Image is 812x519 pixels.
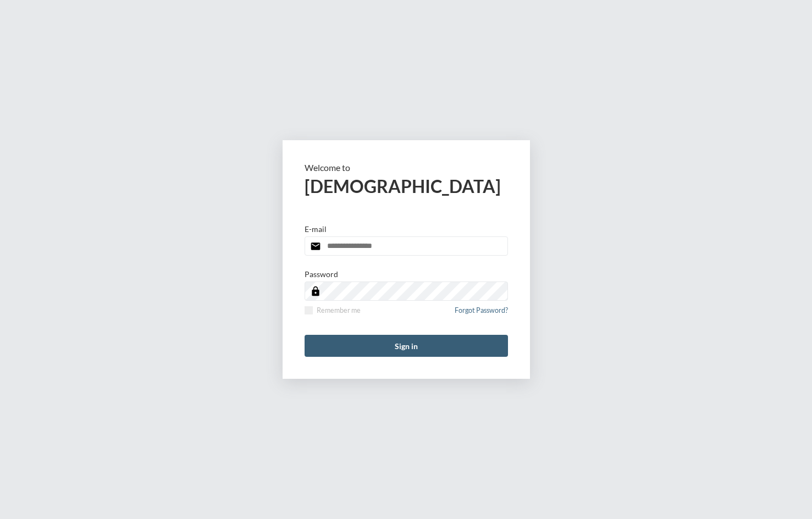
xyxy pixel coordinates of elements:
label: Remember me [305,306,361,314]
p: E-mail [305,224,327,234]
button: Sign in [305,335,508,357]
p: Welcome to [305,162,508,173]
h2: [DEMOGRAPHIC_DATA] [305,175,508,197]
p: Password [305,269,338,279]
a: Forgot Password? [455,306,508,321]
